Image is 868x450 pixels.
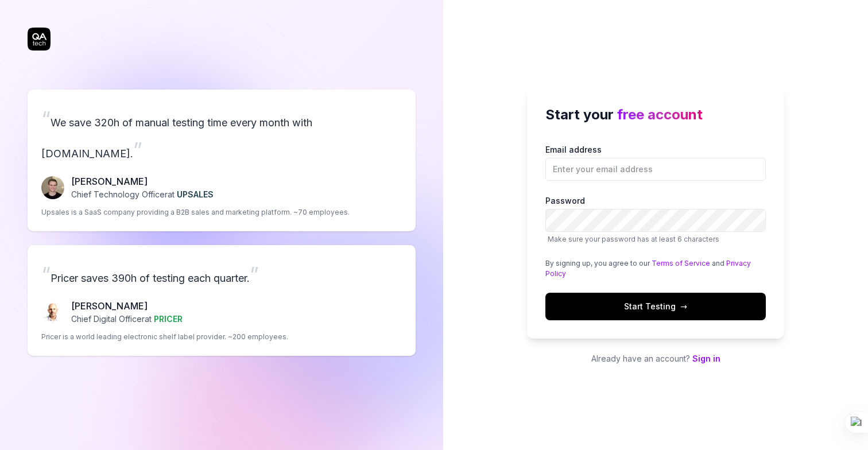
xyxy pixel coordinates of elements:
span: “ [41,262,51,287]
label: Password [545,195,766,245]
div: By signing up, you agree to our and [545,258,766,279]
span: “ [41,106,51,131]
span: Start Testing [624,300,687,312]
span: free account [617,106,703,123]
p: Already have an account? [527,352,784,364]
span: PRICER [154,314,183,324]
label: Email address [545,143,766,181]
p: We save 320h of manual testing time every month with [DOMAIN_NAME]. [41,103,402,165]
a: Privacy Policy [545,259,751,278]
p: Upsales is a SaaS company providing a B2B sales and marketing platform. ~70 employees. [41,207,350,218]
a: “We save 320h of manual testing time every month with [DOMAIN_NAME].”Fredrik Seidl[PERSON_NAME]Ch... [28,90,416,231]
span: ” [250,262,259,287]
a: Terms of Service [652,259,710,267]
img: Fredrik Seidl [41,176,64,199]
span: Make sure your password has at least 6 characters [548,235,719,243]
span: ” [133,137,142,162]
a: “Pricer saves 390h of testing each quarter.”Chris Chalkitis[PERSON_NAME]Chief Digital Officerat P... [28,245,416,356]
input: Email address [545,158,766,181]
p: [PERSON_NAME] [71,174,214,188]
h2: Start your [545,104,766,125]
img: Chris Chalkitis [41,301,64,324]
p: Chief Digital Officer at [71,313,183,325]
p: Pricer saves 390h of testing each quarter. [41,259,402,290]
p: [PERSON_NAME] [71,299,183,313]
a: Sign in [692,354,720,363]
p: Chief Technology Officer at [71,188,214,200]
p: Pricer is a world leading electronic shelf label provider. ~200 employees. [41,332,288,342]
input: PasswordMake sure your password has at least 6 characters [545,209,766,232]
span: → [680,300,687,312]
button: Start Testing→ [545,293,766,320]
span: UPSALES [177,189,214,199]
